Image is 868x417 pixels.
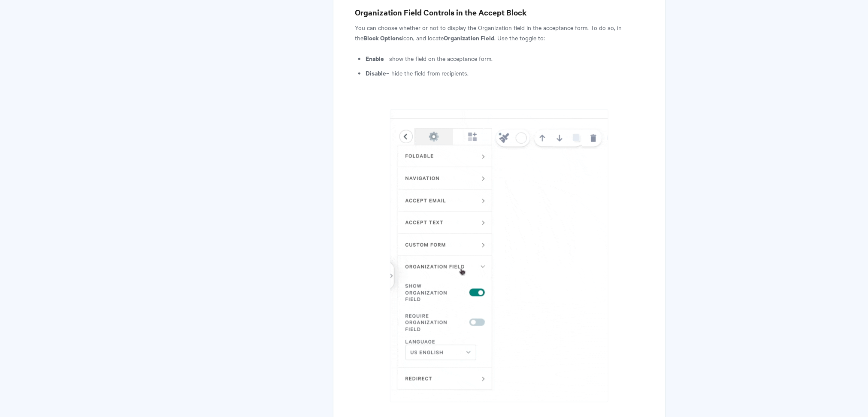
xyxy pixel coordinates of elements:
li: – hide the field from recipients. [366,68,644,78]
p: You can choose whether or not to display the Organization field in the acceptance form. To do so,... [355,22,644,43]
b: Organization Field Controls in the Accept Block [355,7,527,18]
b: Block Options [363,33,402,42]
strong: Disable [366,68,386,77]
strong: Organization Field [444,33,494,42]
strong: Enable [366,54,384,63]
li: – show the field on the acceptance form. [366,53,644,63]
img: file-tQbNOHx2Kp.gif [390,109,608,402]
